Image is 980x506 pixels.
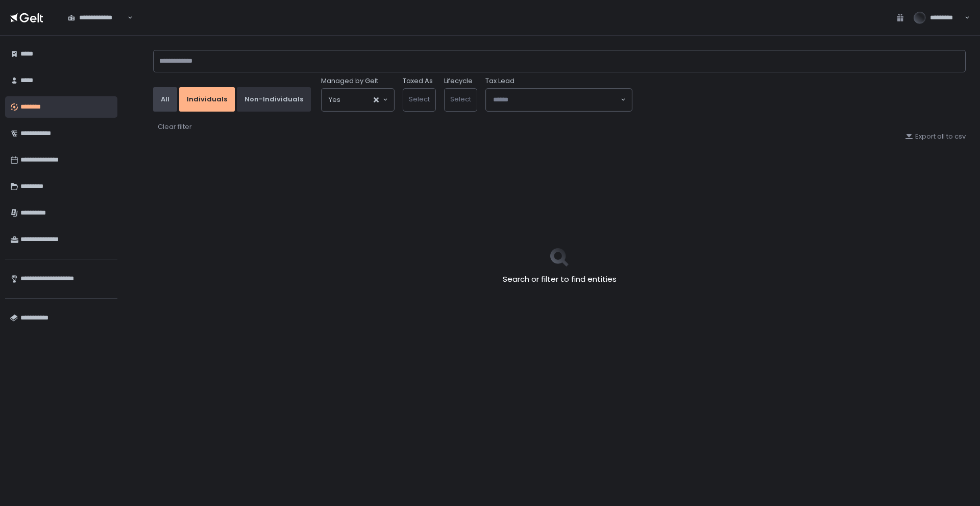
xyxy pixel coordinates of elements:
button: Clear Selected [374,97,379,102]
label: Taxed As [403,76,433,86]
div: Search for option [61,7,133,29]
button: Non-Individuals [237,87,311,112]
span: Select [409,94,430,104]
label: Lifecycle [444,76,473,86]
button: Export all to csv [905,132,966,141]
h2: Search or filter to find entities [503,274,617,285]
span: Yes [329,95,340,105]
span: Managed by Gelt [321,76,378,86]
button: All [153,87,177,112]
button: Individuals [179,87,235,112]
div: Search for option [486,89,632,111]
div: Individuals [187,95,227,104]
div: Search for option [322,89,394,111]
input: Search for option [340,95,373,105]
div: Non-Individuals [244,95,303,104]
div: Clear filter [158,122,192,131]
div: All [161,95,169,104]
span: Tax Lead [485,76,514,86]
button: Clear filter [157,122,192,132]
span: Select [450,94,471,104]
input: Search for option [493,95,620,105]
